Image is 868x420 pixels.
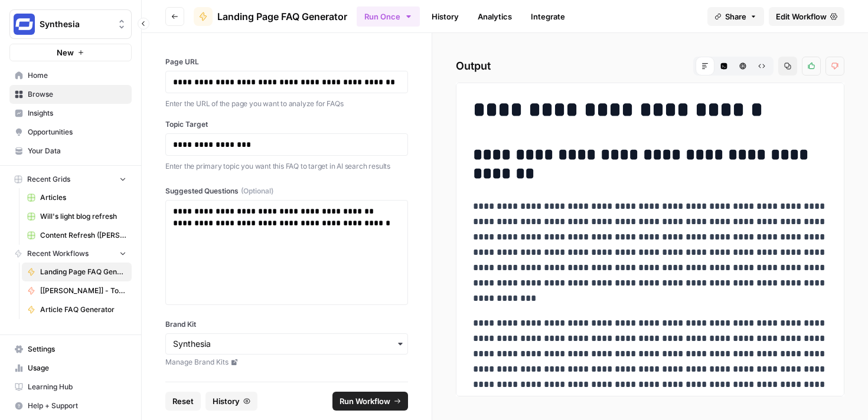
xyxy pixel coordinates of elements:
button: Run Once [357,6,420,27]
a: [[PERSON_NAME]] - Tools & Features Pages Refreshe - [MAIN WORKFLOW] [22,281,132,300]
a: Content Refresh ([PERSON_NAME]) [22,226,132,245]
span: Landing Page FAQ Generator [40,267,126,277]
span: Reset [172,395,194,407]
a: Browse [9,85,132,104]
button: Run Workflow [332,392,408,411]
h2: Output [456,57,844,76]
label: Topic Target [165,119,408,130]
span: Recent Workflows [27,248,89,259]
span: Share [725,11,746,22]
img: Synthesia Logo [14,14,35,35]
a: Landing Page FAQ Generator [194,7,347,26]
span: Settings [28,344,126,355]
span: Articles [40,192,126,203]
a: Learning Hub [9,378,132,396]
button: Reset [165,392,201,411]
a: Article FAQ Generator [22,300,132,319]
span: Your Data [28,146,126,156]
input: Synthesia [173,338,400,350]
span: Article FAQ Generator [40,304,126,315]
a: Manage Brand Kits [165,357,408,367]
a: Your Data [9,142,132,160]
a: Usage [9,359,132,378]
button: Workspace: Synthesia [9,9,132,39]
span: Browse [28,89,126,100]
span: Will's light blog refresh [40,211,126,222]
span: Home [28,70,126,81]
button: Recent Workflows [9,245,132,262]
span: Insights [28,108,126,119]
a: Will's light blog refresh [22,207,132,226]
p: Enter the primary topic you want this FAQ to target in AI search results [165,160,408,172]
label: Brand Kit [165,319,408,330]
span: Opportunities [28,127,126,137]
button: History [205,392,257,411]
span: Help + Support [28,401,126,411]
button: Help + Support [9,396,132,415]
a: Analytics [471,7,519,26]
p: Enter the URL of the page you want to analyze for FAQs [165,98,408,110]
a: Landing Page FAQ Generator [22,262,132,281]
span: Learning Hub [28,382,126,392]
button: Recent Grids [9,170,132,188]
span: Synthesia [40,18,111,30]
span: New [57,47,74,58]
a: Articles [22,188,132,207]
span: History [213,395,240,407]
label: Page URL [165,57,408,67]
a: Insights [9,104,132,123]
a: Home [9,66,132,85]
span: Landing Page FAQ Generator [217,9,347,24]
a: History [425,7,466,26]
span: [[PERSON_NAME]] - Tools & Features Pages Refreshe - [MAIN WORKFLOW] [40,286,126,296]
button: New [9,44,132,61]
a: Edit Workflow [769,7,844,26]
span: Content Refresh ([PERSON_NAME]) [40,230,126,241]
label: Suggested Questions [165,186,408,196]
span: Recent Grids [27,174,70,185]
span: Run Workflow [340,395,390,407]
a: Opportunities [9,123,132,142]
a: Settings [9,340,132,359]
button: Share [707,7,764,26]
span: Edit Workflow [776,11,827,22]
span: Usage [28,363,126,373]
a: Integrate [524,7,572,26]
span: (Optional) [241,186,273,196]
